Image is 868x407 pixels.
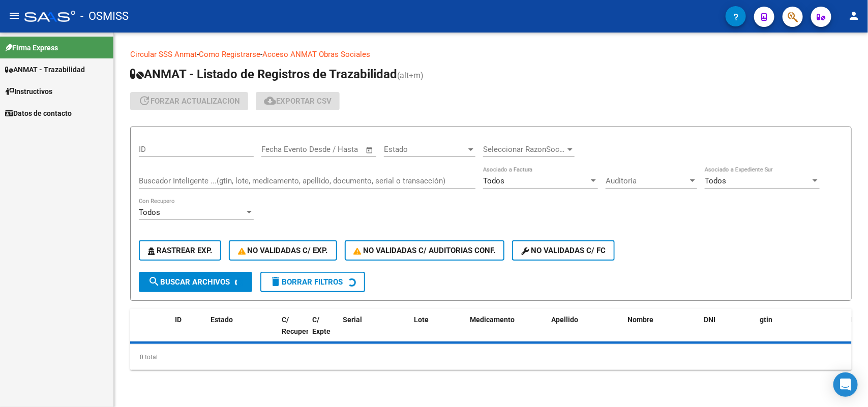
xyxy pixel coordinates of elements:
span: Lote [414,316,429,324]
span: Todos [483,176,504,185]
span: Nombre [627,316,653,324]
mat-icon: search [148,275,160,288]
span: Buscar Archivos [148,277,230,287]
span: Instructivos [5,86,52,97]
span: Todos [705,176,726,185]
span: ID [175,316,182,324]
span: C/ Expte [312,316,331,335]
button: No Validadas c/ Auditorias Conf. [345,240,505,261]
button: forzar actualizacion [130,92,248,110]
button: No Validadas c/ Exp. [229,240,337,261]
span: Apellido [551,316,578,324]
datatable-header-cell: ID [171,309,206,354]
a: Documentacion trazabilidad [370,50,465,59]
button: Exportar CSV [256,92,340,110]
span: Serial [343,316,362,324]
datatable-header-cell: C/ Recupero [278,309,308,354]
span: - OSMISS [80,5,129,27]
span: Rastrear Exp. [148,246,212,255]
mat-icon: person [848,10,860,22]
span: ANMAT - Listado de Registros de Trazabilidad [130,67,397,81]
input: End date [304,145,353,154]
span: Borrar Filtros [270,277,343,287]
datatable-header-cell: Nombre [623,309,700,354]
span: No validadas c/ FC [521,246,606,255]
span: DNI [704,316,715,324]
datatable-header-cell: Lote [410,309,466,354]
mat-icon: update [138,95,151,107]
span: forzar actualizacion [138,97,240,106]
span: Exportar CSV [264,97,332,106]
input: Start date [261,145,294,154]
a: Acceso ANMAT Obras Sociales [262,50,370,59]
span: Firma Express [5,42,58,53]
button: Open calendar [364,144,376,156]
span: Estado [211,316,233,324]
datatable-header-cell: Apellido [547,309,623,354]
a: Circular SSS Anmat [130,50,197,59]
span: No Validadas c/ Auditorias Conf. [354,246,496,255]
a: Como Registrarse [199,50,260,59]
span: No Validadas c/ Exp. [238,246,328,255]
span: Estado [384,145,466,154]
datatable-header-cell: gtin [756,309,847,354]
span: ANMAT - Trazabilidad [5,64,85,75]
span: Todos [139,208,160,217]
button: Buscar Archivos [139,272,252,292]
div: Open Intercom Messenger [833,372,858,397]
datatable-header-cell: Medicamento [466,309,547,354]
span: Datos de contacto [5,108,72,119]
datatable-header-cell: DNI [700,309,756,354]
span: Seleccionar RazonSocial [483,145,565,154]
span: Auditoria [606,176,688,185]
span: (alt+m) [397,71,424,80]
datatable-header-cell: Serial [339,309,410,354]
mat-icon: cloud_download [264,95,276,107]
div: 0 total [130,345,852,370]
mat-icon: menu [8,10,20,22]
span: gtin [760,316,772,324]
span: C/ Recupero [282,316,313,335]
mat-icon: delete [270,275,282,288]
span: Medicamento [470,316,515,324]
button: Borrar Filtros [260,272,365,292]
p: - - [130,49,852,60]
datatable-header-cell: C/ Expte [308,309,339,354]
datatable-header-cell: Estado [206,309,278,354]
button: No validadas c/ FC [512,240,615,261]
button: Rastrear Exp. [139,240,221,261]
